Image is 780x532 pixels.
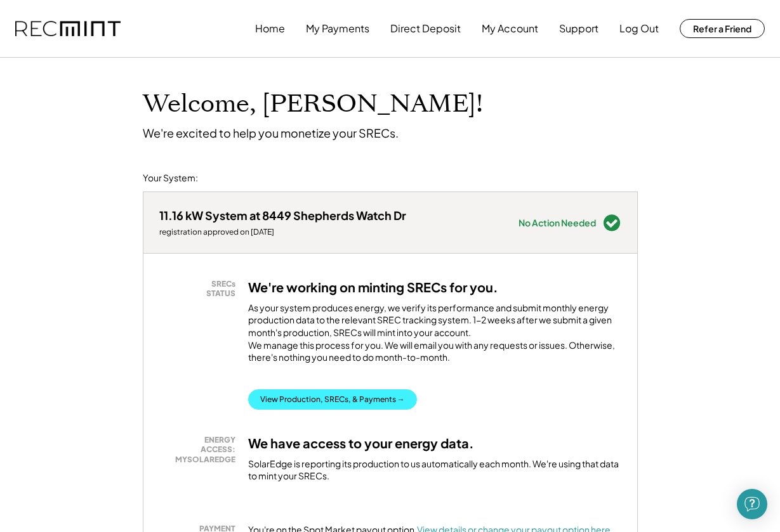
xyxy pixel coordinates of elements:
[143,126,399,140] div: We're excited to help you monetize your SRECs.
[166,435,235,465] div: ENERGY ACCESS: MYSOLAREDGE
[390,16,461,41] button: Direct Deposit
[159,227,406,237] div: registration approved on [DATE]
[15,21,121,37] img: recmint-logotype%403x.png
[248,302,621,370] div: As your system produces energy, we verify its performance and submit monthly energy production da...
[159,208,406,223] div: 11.16 kW System at 8449 Shepherds Watch Dr
[143,172,198,185] div: Your System:
[737,489,767,519] div: Open Intercom Messenger
[248,458,621,483] div: SolarEdge is reporting its production to us automatically each month. We're using that data to mi...
[680,19,765,38] button: Refer a Friend
[143,89,483,119] h1: Welcome, [PERSON_NAME]!
[248,435,474,451] h3: We have access to your energy data.
[248,279,498,295] h3: We're working on minting SRECs for you.
[255,16,285,41] button: Home
[248,389,417,410] button: View Production, SRECs, & Payments →
[519,218,596,227] div: No Action Needed
[306,16,369,41] button: My Payments
[619,16,659,41] button: Log Out
[166,279,235,299] div: SRECs STATUS
[482,16,538,41] button: My Account
[559,16,598,41] button: Support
